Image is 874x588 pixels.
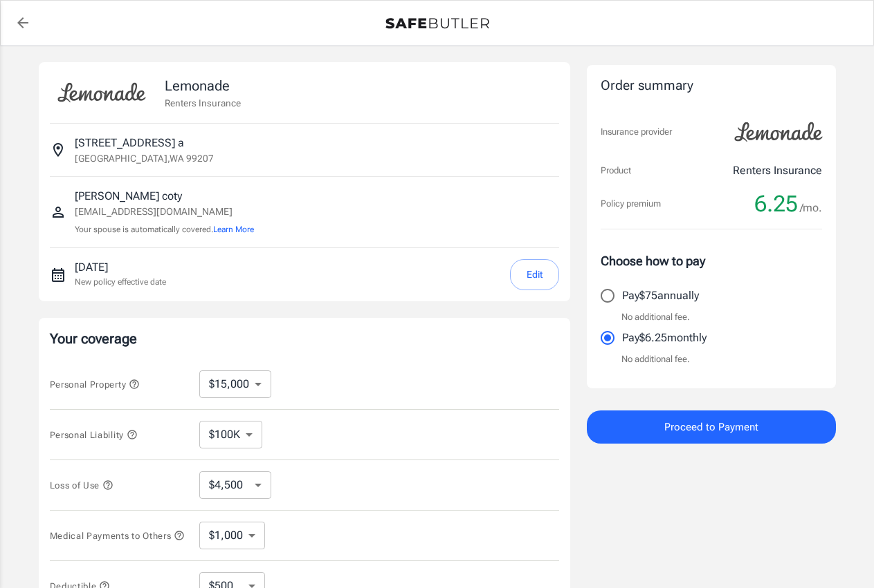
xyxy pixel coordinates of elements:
[622,287,699,304] p: Pay $75 annually
[587,410,836,444] button: Proceed to Payment
[50,531,185,541] span: Medical Payments to Others
[165,75,241,96] p: Lemonade
[9,9,37,37] a: back to quotes
[601,197,661,211] p: Policy premium
[601,164,631,178] p: Product
[50,73,154,112] img: Lemonade
[664,418,758,436] span: Proceed to Payment
[50,267,66,283] svg: New policy start date
[510,259,559,290] button: Edit
[75,135,184,151] p: [STREET_ADDRESS] a
[75,151,214,165] p: [GEOGRAPHIC_DATA] , WA 99207
[75,259,166,276] p: [DATE]
[50,477,113,493] button: Loss of Use
[50,204,66,220] svg: Insured person
[733,162,822,179] p: Renters Insurance
[50,329,559,348] p: Your coverage
[75,276,166,288] p: New policy effective date
[75,205,254,219] p: [EMAIL_ADDRESS][DOMAIN_NAME]
[601,125,672,139] p: Insurance provider
[75,188,254,205] p: [PERSON_NAME] coty
[50,527,185,544] button: Medical Payments to Others
[165,96,241,110] p: Renters Insurance
[800,198,822,218] span: /mo.
[621,310,690,324] p: No additional fee.
[385,18,489,29] img: Back to quotes
[727,113,830,151] img: Lemonade
[622,330,707,346] p: Pay $6.25 monthly
[213,223,254,236] button: Learn More
[621,352,690,366] p: No additional fee.
[50,430,138,440] span: Personal Liability
[50,480,113,491] span: Loss of Use
[601,252,822,270] p: Choose how to pay
[601,76,822,96] div: Order summary
[75,223,254,236] p: Your spouse is automatically covered.
[50,426,138,443] button: Personal Liability
[50,379,140,390] span: Personal Property
[50,142,66,158] svg: Insured address
[754,190,798,218] span: 6.25
[50,376,140,392] button: Personal Property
